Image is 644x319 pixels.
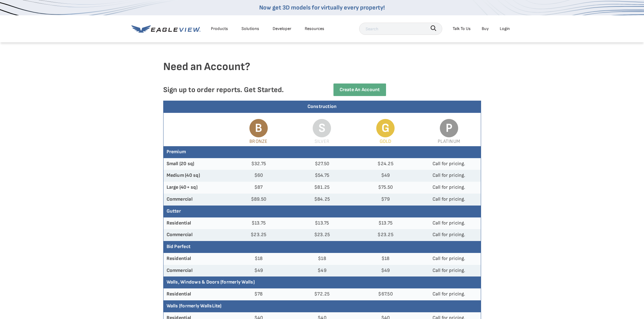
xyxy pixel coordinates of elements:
td: Call for pricing. [417,182,481,194]
th: Residential [164,217,227,229]
th: Commercial [164,229,227,241]
span: Bronze [249,139,267,144]
td: $23.25 [227,229,290,241]
span: Silver [315,139,329,144]
td: $75.50 [354,182,417,194]
th: Bid Perfect [164,241,481,253]
div: Construction [164,101,481,113]
td: $89.50 [227,194,290,206]
a: Now get 3D models for virtually every property! [259,4,385,11]
td: Call for pricing. [417,170,481,182]
a: Developer [273,25,291,32]
th: Small (20 sq) [164,158,227,170]
h4: Need an Account? [163,60,481,83]
div: Products [211,25,228,32]
td: $49 [354,170,417,182]
span: P [440,119,458,137]
span: S [313,119,331,137]
td: $32.75 [227,158,290,170]
td: $87 [227,182,290,194]
td: $78 [227,288,290,300]
td: $23.25 [354,229,417,241]
td: $18 [227,253,290,265]
td: $13.75 [354,217,417,229]
td: $27.50 [290,158,354,170]
td: $13.75 [227,217,290,229]
th: Premium [164,146,481,158]
td: $24.25 [354,158,417,170]
td: $79 [354,194,417,206]
a: Create an Account [333,83,386,96]
td: $49 [290,265,354,277]
td: $23.25 [290,229,354,241]
td: Call for pricing. [417,253,481,265]
div: Login [500,25,510,32]
div: Talk To Us [453,25,471,32]
td: $81.25 [290,182,354,194]
th: Medium (40 sq) [164,170,227,182]
td: $84.25 [290,194,354,206]
div: Resources [305,25,324,32]
td: $54.75 [290,170,354,182]
th: Walls (formerly WallsLite) [164,300,481,312]
th: Residential [164,288,227,300]
th: Gutter [164,206,481,217]
p: Sign up to order reports. Get Started. [163,85,312,94]
td: Call for pricing. [417,158,481,170]
td: $72.25 [290,288,354,300]
th: Walls, Windows & Doors (formerly Walls) [164,276,481,288]
td: Call for pricing. [417,229,481,241]
th: Commercial [164,265,227,277]
span: B [249,119,268,137]
td: $49 [354,265,417,277]
td: $18 [354,253,417,265]
th: Commercial [164,194,227,206]
td: $60 [227,170,290,182]
span: Platinum [438,139,460,144]
td: $18 [290,253,354,265]
span: Gold [380,139,392,144]
th: Large (40+ sq) [164,182,227,194]
td: Call for pricing. [417,217,481,229]
a: Buy [482,25,489,32]
td: Call for pricing. [417,265,481,277]
th: Residential [164,253,227,265]
input: Search [359,23,442,35]
span: G [376,119,395,137]
div: Solutions [241,25,259,32]
td: $13.75 [290,217,354,229]
td: $67.50 [354,288,417,300]
td: Call for pricing. [417,194,481,206]
td: $49 [227,265,290,277]
td: Call for pricing. [417,288,481,300]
